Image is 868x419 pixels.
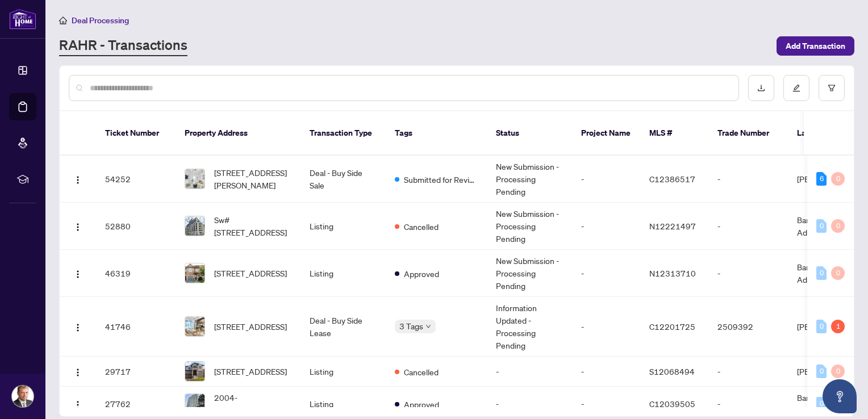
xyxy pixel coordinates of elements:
span: Sw#[STREET_ADDRESS] [214,213,291,238]
span: C12039505 [649,399,695,409]
a: RAHR - Transactions [59,36,187,56]
button: Logo [69,317,87,336]
div: 0 [831,219,845,233]
th: Status [487,111,572,156]
div: 0 [816,320,827,333]
span: Cancelled [404,366,439,378]
img: thumbnail-img [185,394,205,413]
div: 0 [831,266,845,280]
td: Deal - Buy Side Sale [301,156,386,203]
span: [STREET_ADDRESS] [214,320,287,333]
span: home [59,16,67,24]
td: New Submission - Processing Pending [487,156,572,203]
div: 0 [816,219,827,233]
button: Logo [69,362,87,380]
td: Information Updated - Processing Pending [487,297,572,357]
td: - [708,357,788,387]
th: MLS # [640,111,708,156]
img: thumbnail-img [185,216,205,236]
div: 0 [831,364,845,378]
td: 54252 [96,156,176,203]
span: C12201725 [649,321,695,332]
td: - [572,156,640,203]
th: Project Name [572,111,640,156]
td: 29717 [96,357,176,387]
span: N12313710 [649,268,696,278]
img: thumbnail-img [185,263,205,283]
span: [STREET_ADDRESS] [214,365,287,378]
span: 2004-[STREET_ADDRESS] [214,391,291,416]
th: Ticket Number [96,111,176,156]
button: Open asap [823,379,857,413]
td: Listing [301,357,386,387]
button: Logo [69,395,87,413]
span: [STREET_ADDRESS][PERSON_NAME] [214,166,291,191]
td: - [572,203,640,250]
td: New Submission - Processing Pending [487,203,572,250]
div: 6 [816,172,827,186]
button: Add Transaction [777,36,854,56]
td: 41746 [96,297,176,357]
div: 0 [816,364,827,378]
button: Logo [69,264,87,282]
span: download [757,84,765,92]
img: Logo [73,175,82,185]
span: S12068494 [649,366,695,376]
span: edit [792,84,800,92]
td: - [572,297,640,357]
img: Logo [73,368,82,377]
img: logo [9,9,36,30]
img: Logo [73,323,82,332]
td: - [572,357,640,387]
td: - [708,156,788,203]
span: Approved [404,398,439,410]
span: 3 Tags [399,320,423,333]
td: 2509392 [708,297,788,357]
span: Submitted for Review [404,173,478,186]
img: thumbnail-img [185,317,205,336]
td: - [708,250,788,297]
button: Logo [69,170,87,188]
td: - [708,203,788,250]
span: C12386517 [649,174,695,184]
td: 46319 [96,250,176,297]
td: Listing [301,203,386,250]
td: New Submission - Processing Pending [487,250,572,297]
img: Logo [73,270,82,279]
th: Tags [386,111,487,156]
img: Logo [73,400,82,409]
span: Add Transaction [786,37,845,55]
span: down [425,324,431,329]
td: - [572,250,640,297]
button: download [748,75,774,101]
div: 0 [816,266,827,280]
button: filter [819,75,845,101]
td: - [487,357,572,387]
span: Cancelled [404,220,439,233]
div: 1 [831,320,845,333]
img: Logo [73,223,82,232]
button: Logo [69,217,87,235]
span: N12221497 [649,221,696,231]
img: thumbnail-img [185,362,205,381]
td: 52880 [96,203,176,250]
div: 0 [816,397,827,410]
span: [STREET_ADDRESS] [214,267,287,279]
span: Deal Processing [72,15,129,26]
img: Profile Icon [12,386,34,407]
th: Property Address [176,111,301,156]
button: edit [783,75,809,101]
th: Trade Number [708,111,788,156]
td: Listing [301,250,386,297]
td: Deal - Buy Side Lease [301,297,386,357]
span: filter [828,84,836,92]
span: Approved [404,267,439,280]
img: thumbnail-img [185,169,205,188]
th: Transaction Type [301,111,386,156]
div: 0 [831,172,845,186]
